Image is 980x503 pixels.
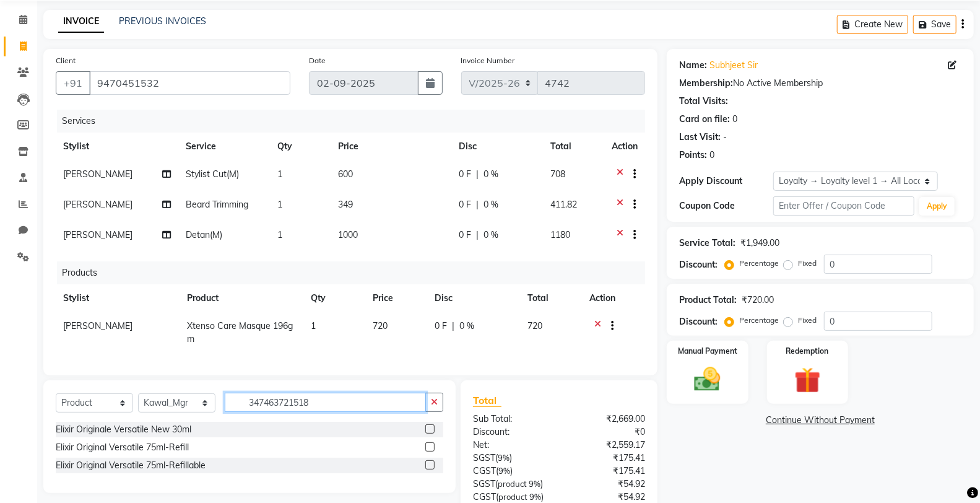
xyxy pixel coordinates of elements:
div: No Active Membership [679,77,961,90]
div: ₹2,669.00 [559,413,654,426]
span: 349 [338,199,353,210]
span: SGST [473,478,495,489]
div: Points: [679,149,707,162]
div: Last Visit: [679,131,721,144]
div: ₹1,949.00 [740,237,779,250]
span: 708 [550,168,565,180]
a: INVOICE [58,11,104,33]
span: | [477,229,479,242]
th: Qty [270,133,331,160]
div: Product Total: [679,294,737,307]
span: | [477,168,479,181]
span: 0 % [459,320,474,333]
span: 0 % [484,168,499,181]
th: Total [543,133,604,160]
span: | [452,320,454,333]
div: Services [57,110,654,133]
span: [PERSON_NAME] [63,229,132,240]
div: Apply Discount [679,175,773,188]
th: Disc [427,284,520,312]
span: 411.82 [550,199,577,210]
div: Coupon Code [679,199,773,212]
span: 1 [311,320,316,331]
span: 9% [498,453,510,463]
span: 1 [277,168,282,180]
span: [PERSON_NAME] [63,320,132,331]
div: Membership: [679,77,733,90]
div: Elixir Originale Versatile New 30ml [56,423,191,436]
th: Action [582,284,645,312]
div: ₹720.00 [742,294,774,307]
span: 9% [529,479,540,489]
span: 0 % [484,229,499,242]
div: Discount: [679,258,718,271]
div: Net: [464,439,559,452]
div: - [723,131,727,144]
div: Sub Total: [464,413,559,426]
span: 9% [529,492,541,502]
button: Apply [919,197,955,216]
th: Stylist [56,133,178,160]
span: Beard Trimming [186,199,248,210]
span: 600 [338,168,353,180]
th: Stylist [56,284,180,312]
div: Products [57,261,654,284]
th: Price [365,284,427,312]
span: 0 F [435,320,447,333]
div: ( ) [464,465,559,478]
span: 0 F [459,198,472,211]
input: Search or Scan [225,393,426,412]
label: Fixed [798,258,817,269]
div: ₹0 [559,426,654,439]
span: [PERSON_NAME] [63,199,132,210]
th: Disc [452,133,543,160]
span: CGST [473,465,496,476]
label: Manual Payment [678,346,737,357]
div: Elixir Original Versatile 75ml-Refill [56,441,189,454]
span: 0 % [484,198,499,211]
span: [PERSON_NAME] [63,168,132,180]
th: Qty [303,284,365,312]
div: Card on file: [679,113,730,126]
label: Percentage [739,315,779,326]
div: 0 [732,113,737,126]
label: Percentage [739,258,779,269]
th: Product [180,284,303,312]
span: 720 [373,320,388,331]
div: Total Visits: [679,95,728,108]
label: Redemption [786,346,829,357]
span: 1 [277,229,282,240]
button: Create New [837,15,908,34]
div: Name: [679,59,707,72]
img: _cash.svg [686,364,729,395]
div: ₹175.41 [559,465,654,478]
th: Price [331,133,452,160]
span: SGST [473,452,495,463]
input: Enter Offer / Coupon Code [773,196,914,216]
label: Invoice Number [461,55,515,66]
label: Date [309,55,326,66]
div: Service Total: [679,237,735,250]
a: Continue Without Payment [669,414,971,427]
span: 720 [527,320,542,331]
span: 1 [277,199,282,210]
span: 9% [498,466,510,476]
div: Discount: [464,426,559,439]
span: product [498,492,527,502]
input: Search by Name/Mobile/Email/Code [89,71,290,95]
th: Service [178,133,270,160]
button: Save [913,15,956,34]
label: Fixed [798,315,817,326]
span: CGST [473,491,496,502]
div: ( ) [464,478,559,491]
span: 1000 [338,229,358,240]
div: 0 [709,149,714,162]
div: Elixir Original Versatile 75ml-Refillable [56,459,206,472]
button: +91 [56,71,90,95]
span: 1180 [550,229,570,240]
span: product [498,479,527,489]
div: ₹175.41 [559,452,654,465]
span: Xtenso Care Masque 196gm [187,320,293,344]
th: Action [604,133,645,160]
div: ₹2,559.17 [559,439,654,452]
